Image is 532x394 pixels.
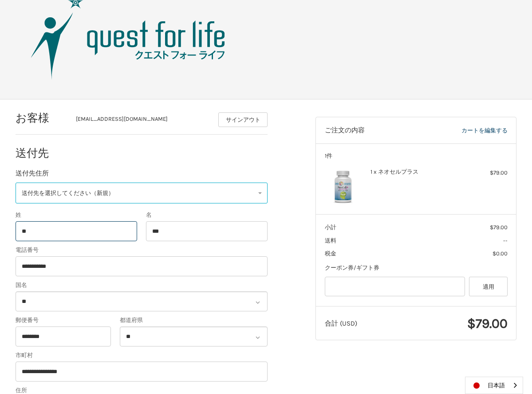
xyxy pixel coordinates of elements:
[16,351,268,360] label: 市町村
[465,377,523,394] a: 日本語
[16,146,67,160] h2: 送付先
[325,263,508,272] div: クーポン券/ギフト券
[469,277,508,297] button: 適用
[467,315,508,331] span: $79.00
[16,281,268,290] label: 国名
[120,316,268,325] label: 都道府県
[465,377,523,394] div: Language
[16,246,268,255] label: 電話番号
[16,211,138,219] label: 姓
[16,183,268,203] a: Enter or select a different address
[16,111,67,125] h2: お客様
[325,224,336,231] span: 小計
[370,168,460,175] h4: 1 x ネオセルプラス
[410,126,508,135] a: カートを編集する
[218,112,268,127] button: サインアウト
[76,115,210,127] div: [EMAIL_ADDRESS][DOMAIN_NAME]
[146,211,268,219] label: 名
[325,237,336,244] span: 送料
[490,224,508,231] span: $79.00
[462,168,508,177] div: $79.00
[22,189,114,197] span: 送付先を選択してください（新規）
[325,319,357,327] span: 合計 (USD)
[16,168,49,183] legend: 送付先住所
[325,250,336,257] span: 税金
[16,316,111,325] label: 郵便番号
[325,152,508,159] h3: 1件
[465,377,523,394] aside: Language selected: 日本語
[325,126,410,135] h3: ご注文の内容
[493,250,508,257] span: $0.00
[325,277,465,297] input: Gift Certificate or Coupon Code
[503,237,508,244] span: --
